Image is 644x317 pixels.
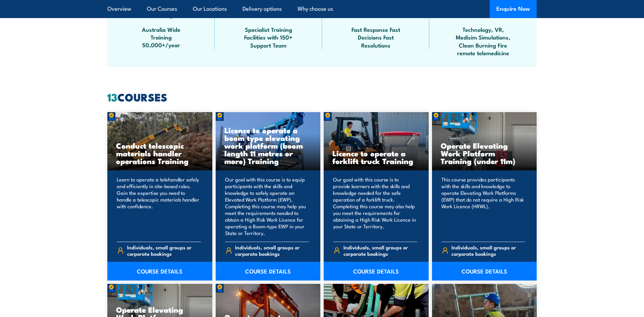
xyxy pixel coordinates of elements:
[324,262,429,281] a: COURSE DETAILS
[116,142,204,165] h3: Conduct telescopic materials handler operations Training
[127,244,201,257] span: Individuals, small groups or corporate bookings
[333,176,417,236] p: Our goal with this course is to provide learners with the skills and knowledge needed for the saf...
[432,262,537,281] a: COURSE DETAILS
[117,176,201,236] p: Learn to operate a telehandler safely and efficiently in site-based roles. Gain the expertise you...
[343,244,417,257] span: Individuals, small groups or corporate bookings
[216,262,321,281] a: COURSE DETAILS
[451,244,525,257] span: Individuals, small groups or corporate bookings
[107,92,537,101] h2: COURSES
[224,126,312,165] h3: Licence to operate a boom type elevating work platform (boom length 11 metres or more) Training
[107,88,117,105] strong: 13
[453,25,513,57] span: Technology, VR, Medisim Simulations, Clean Burning Fire remote telemedicine
[238,25,299,49] span: Specialist Training Facilities with 150+ Support Team
[345,25,406,49] span: Fast Response Fast Decisions Fast Resolutions
[107,262,212,281] a: COURSE DETAILS
[332,149,420,165] h3: Licence to operate a forklift truck Training
[441,176,526,236] p: This course provides participants with the skills and knowledge to operate Elevating Work Platfor...
[235,244,309,257] span: Individuals, small groups or corporate bookings
[225,176,309,236] p: Our goal with this course is to equip participants with the skills and knowledge to safely operat...
[131,25,191,49] span: Australia Wide Training 50,000+/year
[441,142,528,165] h3: Operate Elevating Work Platform Training (under 11m)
